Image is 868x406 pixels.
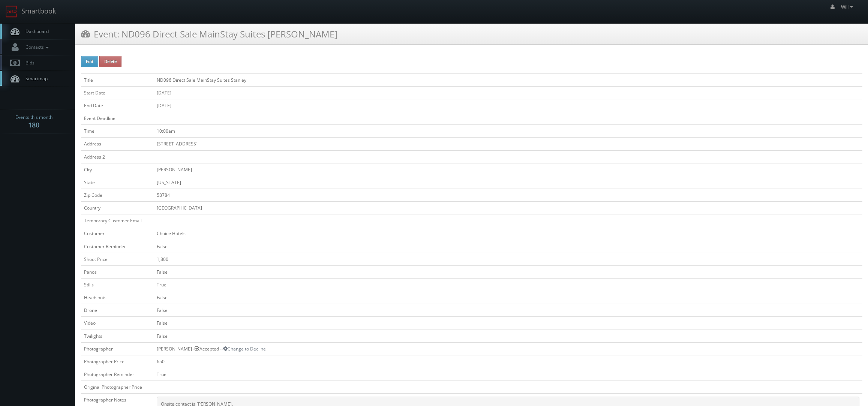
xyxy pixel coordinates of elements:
[99,56,121,67] button: Delete
[81,355,154,368] td: Photographer Price
[81,189,154,201] td: Zip Code
[154,240,862,253] td: False
[81,138,154,150] td: Address
[154,330,862,342] td: False
[81,86,154,99] td: Start Date
[223,346,266,352] a: Change to Decline
[28,120,39,129] strong: 180
[154,86,862,99] td: [DATE]
[81,381,154,394] td: Original Photographer Price
[22,44,51,50] span: Contacts
[154,304,862,317] td: False
[81,330,154,342] td: Twilights
[154,189,862,201] td: 58784
[154,368,862,381] td: True
[81,253,154,265] td: Shoot Price
[154,138,862,150] td: [STREET_ADDRESS]
[81,56,98,67] button: Edit
[81,73,154,86] td: Title
[154,317,862,330] td: False
[154,227,862,240] td: Choice Hotels
[81,163,154,176] td: City
[81,240,154,253] td: Customer Reminder
[154,125,862,138] td: 10:00am
[154,342,862,355] td: [PERSON_NAME] - Accepted --
[22,75,48,82] span: Smartmap
[6,6,18,18] img: smartbook-logo.png
[15,114,52,121] span: Events this month
[154,253,862,265] td: 1,800
[22,60,34,66] span: Bids
[154,291,862,304] td: False
[154,163,862,176] td: [PERSON_NAME]
[81,368,154,381] td: Photographer Reminder
[81,291,154,304] td: Headshots
[81,317,154,330] td: Video
[81,214,154,227] td: Temporary Customer Email
[81,112,154,125] td: Event Deadline
[81,99,154,112] td: End Date
[81,227,154,240] td: Customer
[154,99,862,112] td: [DATE]
[154,176,862,189] td: [US_STATE]
[154,355,862,368] td: 650
[841,4,855,10] span: Will
[154,278,862,291] td: True
[154,73,862,86] td: ND096 Direct Sale MainStay Suites Stanley
[81,304,154,317] td: Drone
[81,202,154,214] td: Country
[81,125,154,138] td: Time
[81,278,154,291] td: Stills
[81,27,337,40] h3: Event: ND096 Direct Sale MainStay Suites [PERSON_NAME]
[22,28,49,34] span: Dashboard
[154,265,862,278] td: False
[154,202,862,214] td: [GEOGRAPHIC_DATA]
[81,176,154,189] td: State
[81,342,154,355] td: Photographer
[81,265,154,278] td: Panos
[81,150,154,163] td: Address 2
